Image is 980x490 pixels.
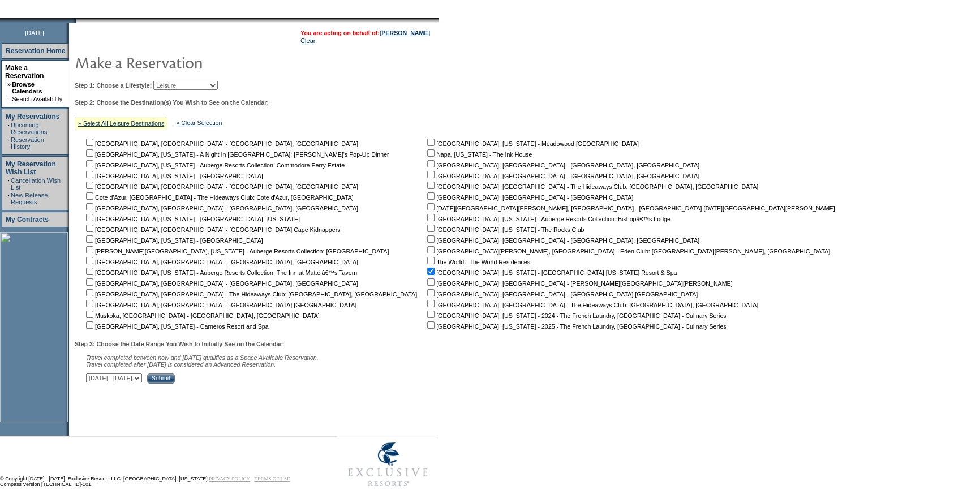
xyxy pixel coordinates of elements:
b: Step 2: Choose the Destination(s) You Wish to See on the Calendar: [75,99,269,106]
nobr: Napa, [US_STATE] - The Ink House [425,151,532,158]
nobr: [GEOGRAPHIC_DATA], [US_STATE] - 2025 - The French Laundry, [GEOGRAPHIC_DATA] - Culinary Series [425,323,726,330]
nobr: [GEOGRAPHIC_DATA], [US_STATE] - 2024 - The French Laundry, [GEOGRAPHIC_DATA] - Culinary Series [425,312,726,319]
nobr: Cote d'Azur, [GEOGRAPHIC_DATA] - The Hideaways Club: Cote d'Azur, [GEOGRAPHIC_DATA] [84,194,354,201]
nobr: [GEOGRAPHIC_DATA], [US_STATE] - [GEOGRAPHIC_DATA] [84,237,263,244]
nobr: [GEOGRAPHIC_DATA], [US_STATE] - Carneros Resort and Spa [84,323,269,330]
nobr: [GEOGRAPHIC_DATA], [GEOGRAPHIC_DATA] - The Hideaways Club: [GEOGRAPHIC_DATA], [GEOGRAPHIC_DATA] [425,302,758,308]
nobr: [GEOGRAPHIC_DATA], [GEOGRAPHIC_DATA] - The Hideaways Club: [GEOGRAPHIC_DATA], [GEOGRAPHIC_DATA] [425,183,758,190]
nobr: [GEOGRAPHIC_DATA], [US_STATE] - [GEOGRAPHIC_DATA] [84,173,263,179]
input: Submit [147,373,175,384]
a: My Contracts [6,216,49,223]
nobr: [GEOGRAPHIC_DATA], [GEOGRAPHIC_DATA] - [PERSON_NAME][GEOGRAPHIC_DATA][PERSON_NAME] [425,280,732,287]
a: Search Availability [12,96,62,102]
a: My Reservation Wish List [6,160,56,176]
a: Clear [300,37,315,44]
a: PRIVACY POLICY [209,476,250,482]
nobr: Travel completed after [DATE] is considered an Advanced Reservation. [86,361,276,368]
nobr: [DATE][GEOGRAPHIC_DATA][PERSON_NAME], [GEOGRAPHIC_DATA] - [GEOGRAPHIC_DATA] [DATE][GEOGRAPHIC_DAT... [425,205,835,212]
nobr: [GEOGRAPHIC_DATA], [GEOGRAPHIC_DATA] - [GEOGRAPHIC_DATA], [GEOGRAPHIC_DATA] [425,237,699,244]
nobr: [GEOGRAPHIC_DATA], [US_STATE] - Meadowood [GEOGRAPHIC_DATA] [425,140,639,147]
nobr: [PERSON_NAME][GEOGRAPHIC_DATA], [US_STATE] - Auberge Resorts Collection: [GEOGRAPHIC_DATA] [84,248,389,255]
a: My Reservations [6,113,59,121]
nobr: [GEOGRAPHIC_DATA], [US_STATE] - [GEOGRAPHIC_DATA] [US_STATE] Resort & Spa [425,269,677,276]
td: · [8,192,10,205]
nobr: [GEOGRAPHIC_DATA], [GEOGRAPHIC_DATA] - [GEOGRAPHIC_DATA], [GEOGRAPHIC_DATA] [84,259,358,265]
a: TERMS OF USE [255,476,290,482]
nobr: [GEOGRAPHIC_DATA], [GEOGRAPHIC_DATA] - [GEOGRAPHIC_DATA], [GEOGRAPHIC_DATA] [84,205,358,212]
nobr: [GEOGRAPHIC_DATA], [GEOGRAPHIC_DATA] - [GEOGRAPHIC_DATA] [GEOGRAPHIC_DATA] [425,291,698,298]
a: » Clear Selection [176,119,222,126]
td: · [8,122,10,135]
a: Make a Reservation [5,64,44,80]
nobr: [GEOGRAPHIC_DATA], [US_STATE] - A Night In [GEOGRAPHIC_DATA]: [PERSON_NAME]'s Pop-Up Dinner [84,151,389,158]
span: Travel completed between now and [DATE] qualifies as a Space Available Reservation. [86,354,319,361]
td: · [8,177,10,191]
img: pgTtlMakeReservation.gif [75,51,301,74]
nobr: [GEOGRAPHIC_DATA], [US_STATE] - The Rocks Club [425,226,584,233]
nobr: [GEOGRAPHIC_DATA][PERSON_NAME], [GEOGRAPHIC_DATA] - Eden Club: [GEOGRAPHIC_DATA][PERSON_NAME], [G... [425,248,830,255]
a: Upcoming Reservations [11,122,47,135]
span: [DATE] [25,29,44,36]
a: » Select All Leisure Destinations [78,120,164,127]
b: Step 3: Choose the Date Range You Wish to Initially See on the Calendar: [75,341,284,347]
a: Browse Calendars [12,81,42,94]
nobr: [GEOGRAPHIC_DATA], [US_STATE] - Auberge Resorts Collection: The Inn at Matteiâ€™s Tavern [84,269,357,276]
b: » [7,81,11,88]
span: You are acting on behalf of: [300,29,430,36]
nobr: [GEOGRAPHIC_DATA], [GEOGRAPHIC_DATA] - [GEOGRAPHIC_DATA], [GEOGRAPHIC_DATA] [84,280,358,287]
img: blank.gif [76,18,78,23]
a: [PERSON_NAME] [380,29,430,36]
nobr: [GEOGRAPHIC_DATA], [GEOGRAPHIC_DATA] - [GEOGRAPHIC_DATA] Cape Kidnappers [84,226,340,233]
nobr: [GEOGRAPHIC_DATA], [US_STATE] - Auberge Resorts Collection: Commodore Perry Estate [84,162,345,169]
a: Reservation Home [6,47,65,55]
nobr: [GEOGRAPHIC_DATA], [GEOGRAPHIC_DATA] - [GEOGRAPHIC_DATA], [GEOGRAPHIC_DATA] [84,140,358,147]
b: Step 1: Choose a Lifestyle: [75,82,152,89]
a: New Release Requests [11,192,48,205]
img: promoShadowLeftCorner.gif [72,18,76,23]
nobr: [GEOGRAPHIC_DATA], [US_STATE] - Auberge Resorts Collection: Bishopâ€™s Lodge [425,216,670,222]
a: Cancellation Wish List [11,177,61,191]
nobr: [GEOGRAPHIC_DATA], [GEOGRAPHIC_DATA] - [GEOGRAPHIC_DATA], [GEOGRAPHIC_DATA] [425,162,699,169]
nobr: [GEOGRAPHIC_DATA], [GEOGRAPHIC_DATA] - [GEOGRAPHIC_DATA] [GEOGRAPHIC_DATA] [84,302,356,308]
nobr: [GEOGRAPHIC_DATA], [US_STATE] - [GEOGRAPHIC_DATA], [US_STATE] [84,216,300,222]
td: · [8,136,10,150]
a: Reservation History [11,136,44,150]
nobr: Muskoka, [GEOGRAPHIC_DATA] - [GEOGRAPHIC_DATA], [GEOGRAPHIC_DATA] [84,312,320,319]
nobr: [GEOGRAPHIC_DATA], [GEOGRAPHIC_DATA] - The Hideaways Club: [GEOGRAPHIC_DATA], [GEOGRAPHIC_DATA] [84,291,417,298]
nobr: [GEOGRAPHIC_DATA], [GEOGRAPHIC_DATA] - [GEOGRAPHIC_DATA] [425,194,633,201]
nobr: The World - The World Residences [425,259,530,265]
nobr: [GEOGRAPHIC_DATA], [GEOGRAPHIC_DATA] - [GEOGRAPHIC_DATA], [GEOGRAPHIC_DATA] [425,173,699,179]
nobr: [GEOGRAPHIC_DATA], [GEOGRAPHIC_DATA] - [GEOGRAPHIC_DATA], [GEOGRAPHIC_DATA] [84,183,358,190]
td: · [7,96,11,102]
